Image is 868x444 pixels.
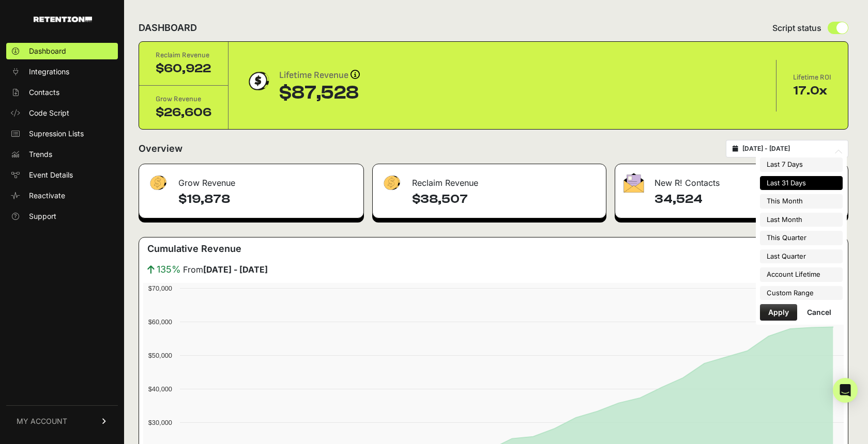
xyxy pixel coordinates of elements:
[139,21,197,35] h2: DASHBOARD
[29,67,69,77] span: Integrations
[279,83,360,103] div: $87,528
[760,157,843,172] li: Last 7 Days
[6,105,118,121] a: Code Script
[654,191,840,208] h4: 34,524
[615,164,848,195] div: New R! Contacts
[156,104,211,121] div: $26,606
[29,149,52,160] span: Trends
[6,208,118,225] a: Support
[6,146,118,163] a: Trends
[148,385,172,393] text: $40,000
[203,264,268,275] strong: [DATE] - [DATE]
[148,284,172,292] text: $70,000
[6,64,118,80] a: Integrations
[34,17,92,22] img: Retention.com
[833,378,858,403] div: Open Intercom Messenger
[29,170,73,180] span: Event Details
[6,43,118,59] a: Dashboard
[623,173,644,193] img: fa-envelope-19ae18322b30453b285274b1b8af3d052b27d846a4fbe8435d1a52b978f639a2.png
[760,213,843,227] li: Last Month
[793,83,831,99] div: 17.0x
[373,164,606,195] div: Reclaim Revenue
[147,173,168,193] img: fa-dollar-13500eef13a19c4ab2b9ed9ad552e47b0d9fc28b02b83b90ba0e00f96d6372e9.png
[29,191,65,201] span: Reactivate
[156,50,211,60] div: Reclaim Revenue
[139,141,182,156] h2: Overview
[147,242,241,256] h3: Cumulative Revenue
[6,187,118,204] a: Reactivate
[381,173,402,193] img: fa-dollar-13500eef13a19c4ab2b9ed9ad552e47b0d9fc28b02b83b90ba0e00f96d6372e9.png
[139,164,363,195] div: Grow Revenue
[29,46,66,56] span: Dashboard
[793,72,831,83] div: Lifetime ROI
[760,267,843,282] li: Account Lifetime
[760,176,843,191] li: Last 31 Days
[156,94,211,104] div: Grow Revenue
[6,125,118,142] a: Supression Lists
[157,262,181,277] span: 135%
[6,167,118,183] a: Event Details
[6,405,118,437] a: MY ACCOUNT
[29,108,69,118] span: Code Script
[6,84,118,101] a: Contacts
[29,211,56,221] span: Support
[148,318,172,326] text: $60,000
[17,416,67,426] span: MY ACCOUNT
[760,194,843,209] li: This Month
[760,286,843,300] li: Custom Range
[279,68,360,83] div: Lifetime Revenue
[772,22,821,34] span: Script status
[760,231,843,245] li: This Quarter
[799,304,840,321] button: Cancel
[245,68,271,94] img: dollar-coin-05c43ed7efb7bc0c12610022525b4bbbb207c7efeef5aecc26f025e68dcafac9.png
[29,129,84,139] span: Supression Lists
[183,263,268,276] span: From
[29,87,59,98] span: Contacts
[148,352,172,359] text: $50,000
[760,249,843,264] li: Last Quarter
[412,191,598,208] h4: $38,507
[148,419,172,426] text: $30,000
[178,191,355,208] h4: $19,878
[156,60,211,77] div: $60,922
[760,304,797,321] button: Apply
